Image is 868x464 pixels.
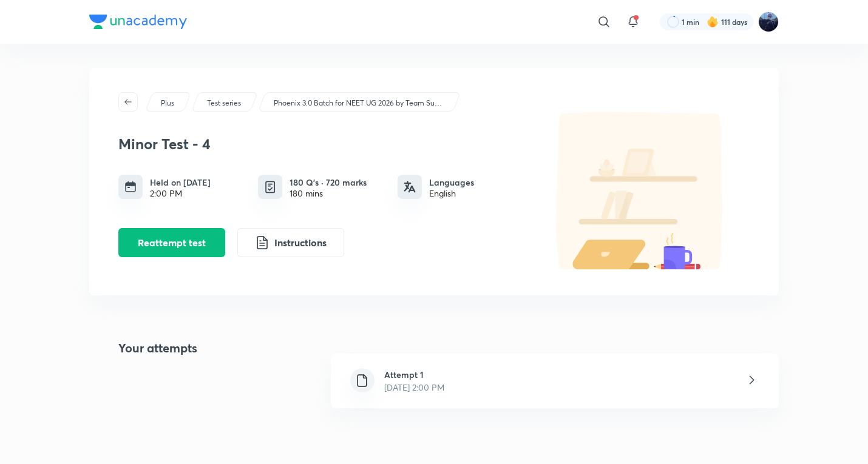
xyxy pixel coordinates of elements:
p: [DATE] 2:00 PM [384,381,444,394]
p: Phoenix 3.0 Batch for NEET UG 2026 by Team Super Six [274,98,444,109]
p: Test series [207,98,241,109]
img: file [354,373,370,388]
div: 2:00 PM [150,189,211,198]
img: Company Logo [89,15,187,29]
img: quiz info [263,180,278,195]
img: languages [404,181,416,193]
div: 180 mins [290,189,367,198]
img: streak [707,16,719,28]
a: Phoenix 3.0 Batch for NEET UG 2026 by Team Super Six [272,98,446,109]
img: timing [124,181,137,193]
a: Test series [205,98,243,109]
h6: Languages [429,176,474,189]
h6: 180 Q’s · 720 marks [290,176,367,189]
button: Instructions [237,228,344,257]
h6: Attempt 1 [384,368,444,381]
img: Kushagra Singh [758,12,779,32]
h6: Held on [DATE] [150,176,211,189]
h4: Your attempts [89,339,197,423]
h3: Minor Test - 4 [118,135,525,153]
img: instruction [255,235,270,250]
img: default [531,112,750,269]
a: Plus [159,98,177,109]
div: English [429,189,474,198]
p: Plus [161,98,174,109]
button: Reattempt test [118,228,225,257]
